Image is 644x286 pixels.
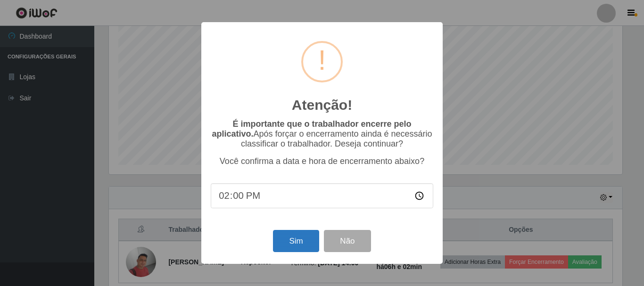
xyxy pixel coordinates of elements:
button: Sim [273,230,319,252]
p: Após forçar o encerramento ainda é necessário classificar o trabalhador. Deseja continuar? [211,119,433,149]
p: Você confirma a data e hora de encerramento abaixo? [211,156,433,166]
b: É importante que o trabalhador encerre pelo aplicativo. [212,119,411,139]
button: Não [324,230,371,252]
h2: Atenção! [292,97,352,114]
